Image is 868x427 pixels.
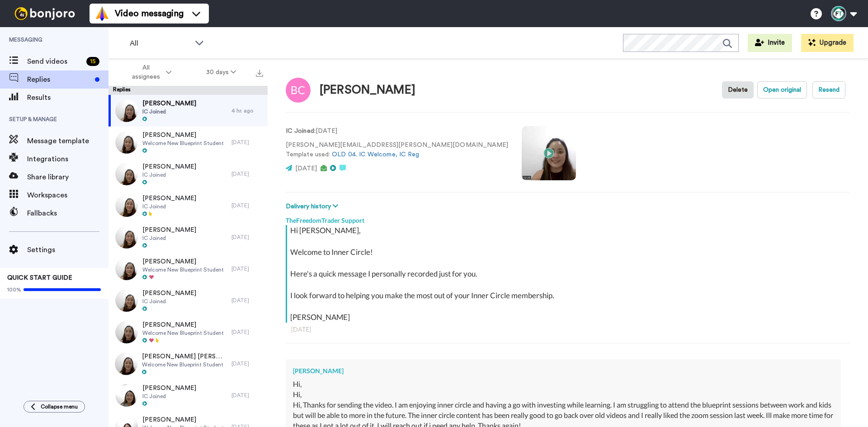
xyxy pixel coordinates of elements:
span: Fallbacks [27,208,108,219]
button: Export all results that match these filters now. [253,66,266,79]
img: 7bbe2272-4eb6-45af-9b09-e8aef15ba317-thumb.jpg [115,226,138,249]
a: [PERSON_NAME]IC Joined[DATE] [108,221,268,253]
span: [PERSON_NAME] [142,99,196,108]
span: [PERSON_NAME] [142,257,224,266]
div: [DATE] [231,297,263,304]
span: [DATE] [295,165,317,172]
span: Results [27,92,108,103]
span: Integrations [27,154,108,164]
img: 5bf82f0f-54be-4735-86ad-8dc58576fe92-thumb.jpg [115,163,138,185]
span: Workspaces [27,190,108,201]
span: 100% [7,286,21,293]
span: Share library [27,172,108,183]
img: 6748d7b8-f0a0-4b27-b275-e9e9448a573b-thumb.jpg [115,194,138,217]
img: 70c89f95-3606-4aa6-95f4-c372546476f7-thumb.jpg [115,258,138,280]
span: [PERSON_NAME] [142,384,196,393]
p: [PERSON_NAME][EMAIL_ADDRESS][PERSON_NAME][DOMAIN_NAME] Template used: [286,141,508,160]
p: : [DATE] [286,127,508,136]
a: [PERSON_NAME]IC Joined4 hr. ago [108,95,268,127]
div: 15 [86,57,99,66]
button: Invite [748,34,792,52]
span: [PERSON_NAME] [142,131,224,140]
span: IC Joined [142,203,196,210]
span: Welcome New Blueprint Student [142,266,224,273]
img: c7c9075b-0c68-4ed1-b4ef-1f43bb80bfe4-thumb.jpg [115,384,138,407]
div: Hi [PERSON_NAME], Welcome to Inner Circle! Here's a quick message I personally recorded just for ... [290,225,848,323]
span: [PERSON_NAME] [142,225,196,235]
img: 4f2180c1-f9a3-4fc1-a87d-374abcc0678f-thumb.jpg [115,352,137,375]
span: Settings [27,244,108,255]
span: Message template [27,136,108,146]
span: [PERSON_NAME] [142,162,196,171]
span: Welcome New Blueprint Student [142,140,224,147]
a: [PERSON_NAME] [PERSON_NAME]Welcome New Blueprint Student[DATE] [108,348,268,380]
img: f3860f1b-1e5f-4786-ba7e-e00bd0cba296-thumb.jpg [115,289,138,312]
span: [PERSON_NAME] [142,194,196,203]
div: Replies [108,86,268,95]
a: [PERSON_NAME]IC Joined[DATE] [108,285,268,316]
div: Hi, [293,389,834,400]
div: [DATE] [231,360,263,367]
img: bj-logo-header-white.svg [11,7,79,20]
div: [DATE] [231,234,263,241]
button: Delivery history [286,202,341,211]
img: 160ae524-c6d5-4cf6-9a17-a748041f6eed-thumb.jpg [115,99,138,122]
button: Collapse menu [24,401,85,413]
div: TheFreedomTrader Support [286,211,850,225]
span: Video messaging [115,7,184,20]
div: [DATE] [231,328,263,336]
div: [DATE] [291,325,844,334]
span: [PERSON_NAME] [142,289,196,298]
a: [PERSON_NAME]Welcome New Blueprint Student[DATE] [108,127,268,158]
button: 30 days [189,64,254,80]
button: Delete [722,81,754,99]
a: [PERSON_NAME]Welcome New Blueprint Student[DATE] [108,316,268,348]
a: [PERSON_NAME]IC Joined[DATE] [108,380,268,411]
span: All [130,38,190,49]
span: All assignees [127,63,164,81]
span: IC Joined [142,108,196,115]
span: [PERSON_NAME] [142,415,224,424]
span: QUICK START GUIDE [7,275,72,281]
div: [PERSON_NAME] [320,84,415,97]
button: Upgrade [801,34,854,52]
span: IC Joined [142,171,196,178]
div: [DATE] [231,392,263,399]
div: [DATE] [231,265,263,272]
img: 5222c18f-c11d-406e-bb35-b27be5967eb3-thumb.jpg [115,131,138,154]
span: Welcome New Blueprint Student [142,329,224,337]
img: export.svg [256,70,263,77]
span: [PERSON_NAME] [PERSON_NAME] [142,352,227,361]
a: [PERSON_NAME]IC Joined[DATE] [108,158,268,190]
div: 4 hr. ago [231,107,263,114]
strong: IC Joined [286,128,314,134]
div: [DATE] [231,170,263,178]
div: [DATE] [231,202,263,209]
button: All assignees [110,60,189,85]
span: [PERSON_NAME] [142,320,224,329]
span: Welcome New Blueprint Student [142,361,227,368]
button: Resend [812,81,845,99]
span: Replies [27,74,91,85]
a: OLD 04. IC Welcome, IC Reg [332,151,419,158]
div: [PERSON_NAME] [293,366,834,375]
span: IC Joined [142,393,196,400]
span: IC Joined [142,298,196,305]
span: Collapse menu [41,403,78,410]
button: Open original [757,81,807,99]
img: vm-color.svg [95,6,109,21]
span: IC Joined [142,235,196,242]
div: [DATE] [231,139,263,146]
span: Send videos [27,56,83,67]
a: [PERSON_NAME]Welcome New Blueprint Student[DATE] [108,253,268,285]
a: [PERSON_NAME]IC Joined[DATE] [108,190,268,221]
img: 45ee70c7-d7c1-48d8-91f0-343723d72b29-thumb.jpg [115,321,138,343]
div: Hi, [293,379,834,389]
img: Image of Benn Coleman [286,78,311,103]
